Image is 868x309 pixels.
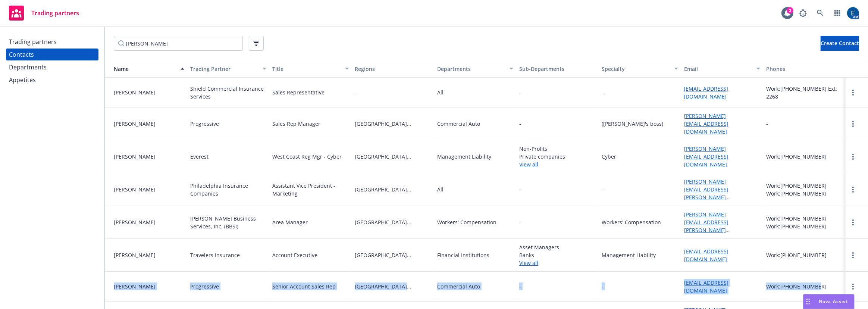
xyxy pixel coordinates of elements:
[766,182,843,190] div: Work: [PHONE_NUMBER]
[114,36,243,51] input: Filter by keyword...
[190,120,219,128] div: Progressive
[766,120,768,128] div: -
[190,251,240,259] div: Travelers Insurance
[272,65,341,73] div: Title
[519,218,521,226] span: -
[684,65,752,73] div: Email
[519,251,596,259] span: Banks
[6,49,98,60] a: Contacts
[684,145,728,168] a: [PERSON_NAME][EMAIL_ADDRESS][DOMAIN_NAME]
[9,61,47,73] div: Departments
[114,120,184,128] div: [PERSON_NAME]
[796,6,811,21] a: Report a Bug
[821,40,859,47] span: Create Contact
[114,153,184,160] div: [PERSON_NAME]
[819,298,848,305] span: Nova Assist
[114,88,184,96] div: [PERSON_NAME]
[849,152,858,161] a: more
[519,259,596,267] a: View all
[599,60,681,78] button: Specialty
[830,6,845,21] a: Switch app
[190,215,267,230] div: [PERSON_NAME] Business Services, Inc. (BBSI)
[602,120,663,128] div: ([PERSON_NAME]'s boss)
[602,283,604,290] div: -
[272,218,308,226] div: Area Manager
[803,294,855,309] button: Nova Assist
[684,112,728,135] a: [PERSON_NAME][EMAIL_ADDRESS][DOMAIN_NAME]
[9,36,57,48] div: Trading partners
[803,294,813,309] div: Drag to move
[602,153,616,160] div: Cyber
[787,7,793,14] div: 3
[6,36,98,48] a: Trading partners
[437,120,480,128] div: Commercial Auto
[681,60,764,78] button: Email
[355,251,431,259] span: [GEOGRAPHIC_DATA][US_STATE]
[355,65,431,73] div: Regions
[355,120,431,128] span: [GEOGRAPHIC_DATA][US_STATE]
[190,182,267,197] div: Philadelphia Insurance Companies
[190,65,258,73] div: Trading Partner
[437,88,444,96] div: All
[6,74,98,86] a: Appetites
[114,218,184,226] div: [PERSON_NAME]
[437,65,505,73] div: Departments
[272,120,320,128] div: Sales Rep Manager
[813,6,828,21] a: Search
[766,222,843,230] div: Work: [PHONE_NUMBER]
[519,160,596,168] a: View all
[355,218,431,226] span: [GEOGRAPHIC_DATA][US_STATE]
[108,65,176,73] div: Name
[766,85,843,100] div: Work: [PHONE_NUMBER] Ext: 2268
[766,190,843,197] div: Work: [PHONE_NUMBER]
[437,153,491,160] div: Management Liability
[519,65,596,73] div: Sub-Departments
[6,3,82,24] a: Trading partners
[602,185,604,193] div: -
[272,251,317,259] div: Account Executive
[849,185,858,194] a: more
[355,283,431,290] span: [GEOGRAPHIC_DATA][US_STATE]
[766,251,843,259] div: Work: [PHONE_NUMBER]
[114,251,184,259] div: [PERSON_NAME]
[437,218,496,226] div: Workers' Compensation
[684,85,728,100] a: [EMAIL_ADDRESS][DOMAIN_NAME]
[684,248,728,263] a: [EMAIL_ADDRESS][DOMAIN_NAME]
[272,283,336,290] div: Senior Account Sales Rep
[602,88,604,96] div: -
[434,60,517,78] button: Departments
[355,88,431,96] span: -
[9,74,36,86] div: Appetites
[352,60,434,78] button: Regions
[684,178,728,209] a: [PERSON_NAME][EMAIL_ADDRESS][PERSON_NAME][DOMAIN_NAME]
[519,243,596,251] span: Asset Managers
[114,283,184,290] div: [PERSON_NAME]
[519,283,521,290] span: -
[272,153,342,160] div: West Coast Reg Mgr - Cyber
[6,61,98,73] a: Departments
[849,282,858,291] a: more
[516,60,599,78] button: Sub-Departments
[847,7,859,19] img: photo
[355,153,431,160] span: [GEOGRAPHIC_DATA][US_STATE]
[519,153,596,160] span: Private companies
[684,279,728,294] a: [EMAIL_ADDRESS][DOMAIN_NAME]
[763,60,846,78] button: Phones
[31,10,79,16] span: Trading partners
[849,119,858,128] a: more
[437,251,489,259] div: Financial Institutions
[766,283,843,290] div: Work: [PHONE_NUMBER]
[105,60,187,78] button: Name
[187,60,270,78] button: Trading Partner
[684,211,728,241] a: [PERSON_NAME][EMAIL_ADDRESS][PERSON_NAME][DOMAIN_NAME]
[437,283,480,290] div: Commercial Auto
[849,251,858,260] a: more
[519,88,596,96] span: -
[269,60,352,78] button: Title
[602,251,656,259] div: Management Liability
[766,65,843,73] div: Phones
[766,215,843,222] div: Work: [PHONE_NUMBER]
[519,185,596,193] span: -
[602,218,661,226] div: Workers' Compensation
